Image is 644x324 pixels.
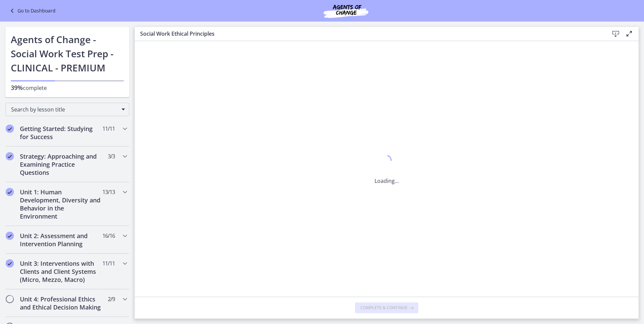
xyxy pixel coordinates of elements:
span: 11 / 11 [102,259,115,267]
i: Completed [6,259,14,267]
h1: Agents of Change - Social Work Test Prep - CLINICAL - PREMIUM [11,32,124,75]
span: Search by lesson title [11,106,118,113]
span: 3 / 3 [108,152,115,160]
div: 1 [375,153,399,169]
span: 16 / 16 [102,232,115,240]
a: Go to Dashboard [8,7,56,15]
span: 2 / 9 [108,295,115,303]
div: Search by lesson title [5,103,129,116]
p: Loading... [375,177,399,185]
h2: Unit 2: Assessment and Intervention Planning [20,232,102,248]
span: 39% [11,84,23,92]
span: Complete & continue [360,305,408,311]
span: 11 / 11 [102,125,115,133]
h3: Social Work Ethical Principles [140,30,598,38]
h2: Unit 3: Interventions with Clients and Client Systems (Micro, Mezzo, Macro) [20,259,102,284]
h2: Unit 4: Professional Ethics and Ethical Decision Making [20,295,102,311]
h2: Getting Started: Studying for Success [20,125,102,141]
h2: Unit 1: Human Development, Diversity and Behavior in the Environment [20,188,102,220]
i: Completed [6,152,14,160]
i: Completed [6,232,14,240]
h2: Strategy: Approaching and Examining Practice Questions [20,152,102,176]
p: complete [11,84,124,92]
i: Completed [6,125,14,133]
img: Agents of Change [305,3,386,19]
i: Completed [6,188,14,196]
span: 13 / 13 [102,188,115,196]
button: Complete & continue [355,302,418,313]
